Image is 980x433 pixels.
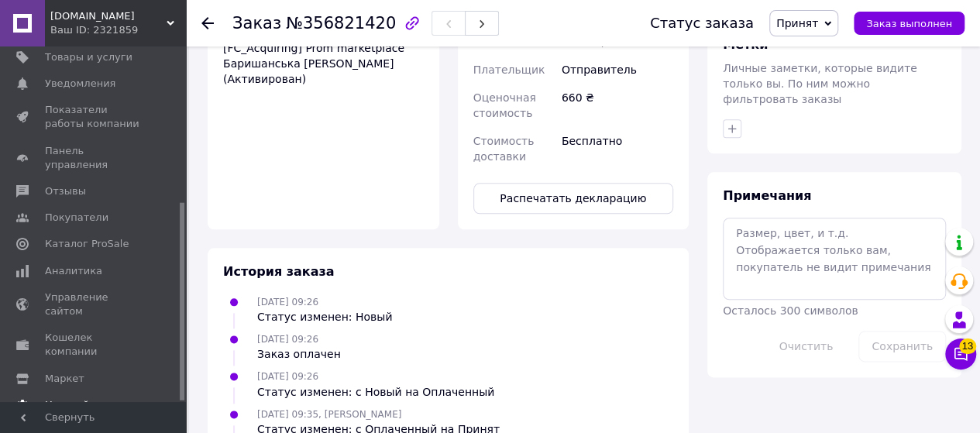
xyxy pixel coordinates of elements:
[473,91,536,119] span: Оценочная стоимость
[257,384,494,400] div: Статус изменен: с Новый на Оплаченный
[723,62,917,105] span: Личные заметки, которые видите только вы. По ним можно фильтровать заказы
[559,127,676,170] div: Бесплатно
[45,77,115,91] span: Уведомления
[866,18,952,29] span: Заказ выполнен
[45,331,143,359] span: Кошелек компании
[257,309,392,325] div: Статус изменен: Новый
[45,103,143,131] span: Показатели работы компании
[257,346,341,362] div: Заказ оплачен
[45,144,143,172] span: Панель управления
[473,135,535,163] span: Стоимость доставки
[223,40,424,87] div: [FC_Acquiring] Prom marketplace Баришанська [PERSON_NAME] (Активирован)
[559,56,676,84] div: Отправитель
[45,398,101,412] span: Настройки
[854,12,965,35] button: Заказ выполнен
[723,188,811,203] span: Примечания
[223,264,335,279] span: История заказа
[45,264,102,278] span: Аналитика
[45,372,84,386] span: Маркет
[257,297,318,308] span: [DATE] 09:26
[286,14,396,33] span: №356821420
[723,304,858,317] span: Осталось 300 символов
[473,183,674,214] button: Распечатать декларацию
[559,84,676,127] div: 660 ₴
[945,338,976,369] button: Чат с покупателем13
[473,64,545,76] span: Плательщик
[50,9,167,23] span: KatyKids.shop
[45,184,86,198] span: Отзывы
[257,334,318,345] span: [DATE] 09:26
[45,211,108,225] span: Покупатели
[959,338,976,354] span: 13
[45,237,129,251] span: Каталог ProSale
[201,15,214,31] div: Вернуться назад
[650,15,754,31] div: Статус заказа
[776,17,818,29] span: Принят
[257,371,318,382] span: [DATE] 09:26
[45,290,143,318] span: Управление сайтом
[223,6,424,87] div: Средства будут зачислены на расчетный счет
[50,23,186,37] div: Ваш ID: 2321859
[45,50,132,64] span: Товары и услуги
[232,14,281,33] span: Заказ
[257,409,401,420] span: [DATE] 09:35, [PERSON_NAME]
